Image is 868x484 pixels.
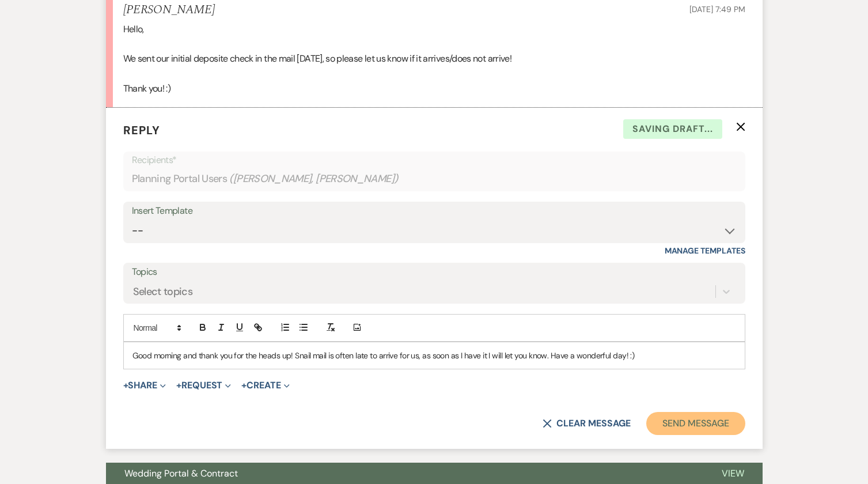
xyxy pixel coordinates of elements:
[176,381,231,390] button: Request
[176,381,181,390] span: +
[132,264,737,281] label: Topics
[132,203,737,220] div: Insert Template
[543,419,630,428] button: Clear message
[229,171,399,187] span: ( [PERSON_NAME], [PERSON_NAME] )
[123,123,160,138] span: Reply
[123,3,215,17] h5: [PERSON_NAME]
[241,381,289,390] button: Create
[241,381,247,390] span: +
[722,467,744,479] span: View
[132,349,736,362] p: Good morning and thank you for the heads up! Snail mail is often late to arrive for us, as soon a...
[132,153,737,168] p: Recipients*
[133,283,193,299] div: Select topics
[623,119,722,139] span: Saving draft...
[132,168,737,190] div: Planning Portal Users
[123,381,166,390] button: Share
[665,245,745,256] a: Manage Templates
[646,412,745,435] button: Send Message
[124,467,238,479] span: Wedding Portal & Contract
[123,22,745,37] p: Hello,
[689,4,745,14] span: [DATE] 7:49 PM
[123,381,128,390] span: +
[123,81,745,96] p: Thank you! :)
[123,51,745,66] p: We sent our initial deposite check in the mail [DATE], so please let us know if it arrives/does n...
